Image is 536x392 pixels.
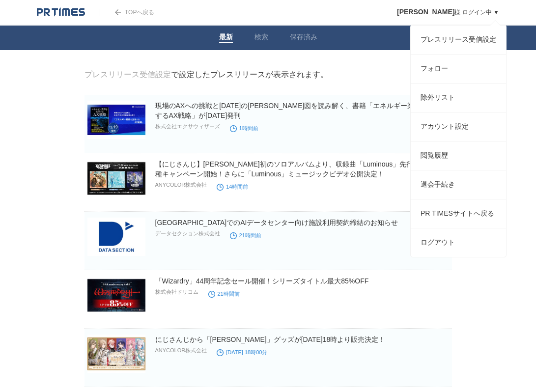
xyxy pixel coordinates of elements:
a: 【にじさんじ】[PERSON_NAME]初のソロアルバムより、収録曲「Luminous」先行配信＆各種キャンペーン開始！さらに「Luminous」ミュージックビデオ公開決定！ [155,160,441,178]
a: 「Wizardry」44周年記念セール開催！シリーズタイトル最大85%OFF [155,277,369,285]
img: 【にじさんじ】加賀美ハヤト初のソロアルバムより、収録曲「Luminous」先行配信＆各種キャンペーン開始！さらに「Luminous」ミュージックビデオ公開決定！ [87,159,145,197]
p: ANYCOLOR株式会社 [155,347,207,354]
img: にじさんじから「NIJISANJI Knight」グッズが2025年10月14日(火)18時より販売決定！ [87,335,145,373]
a: 保存済み [290,33,317,43]
time: 21時間前 [208,291,240,297]
p: データセクション株式会社 [155,230,220,237]
a: ログアウト [411,228,506,257]
a: [PERSON_NAME]様 ログイン中 ▼ [397,9,499,16]
a: 検索 [254,33,268,43]
div: で設定したプレスリリースが表示されます。 [85,70,328,80]
a: プレスリリース受信設定 [85,70,171,79]
a: アカウント設定 [411,112,506,141]
a: プレスリリース受信設定 [411,26,506,54]
a: 最新 [219,33,233,43]
time: [DATE] 18時00分 [217,349,267,355]
a: 現場のAXへの挑戦と[DATE]の[PERSON_NAME]図を読み解く、書籍「エネルギー業界を変革するAX戦略」が[DATE]発刊 [155,102,442,119]
a: PR TIMESサイトへ戻る [411,199,506,228]
span: [PERSON_NAME] [397,8,454,16]
p: ANYCOLOR株式会社 [155,181,207,189]
a: 退会手続き [411,170,506,199]
img: 「Wizardry」44周年記念セール開催！シリーズタイトル最大85%OFF [87,276,145,314]
img: arrow.png [115,9,121,15]
a: フォロー [411,55,506,83]
img: オーストラリアでのAIデータセンター向け施設利用契約締結のお知らせ [87,218,145,256]
time: 1時間前 [230,125,258,131]
img: 現場のAXへの挑戦と2030年の未来図を読み解く、書籍「エネルギー業界を変革するAX戦略」が12月19日発刊 [87,101,145,139]
img: logo.png [37,7,85,17]
p: 株式会社エクサウィザーズ [155,123,220,130]
a: 閲覧履歴 [411,141,506,170]
a: TOPへ戻る [100,9,154,16]
a: 除外リスト [411,84,506,112]
a: にじさんじから「[PERSON_NAME]」グッズが[DATE]18時より販売決定！ [155,336,386,343]
time: 14時間前 [217,184,248,190]
p: 株式会社ドリコム [155,288,198,296]
time: 21時間前 [230,232,261,238]
a: [GEOGRAPHIC_DATA]でのAIデータセンター向け施設利用契約締結のお知らせ [155,219,398,226]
